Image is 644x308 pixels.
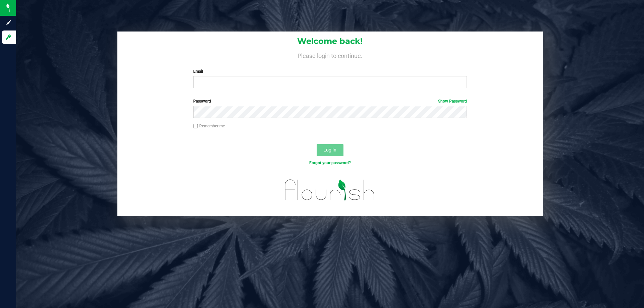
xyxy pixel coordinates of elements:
[277,173,383,207] img: flourish_logo.svg
[193,123,225,129] label: Remember me
[5,19,12,26] inline-svg: Sign up
[117,51,543,59] h4: Please login to continue.
[117,37,543,46] h1: Welcome back!
[323,147,336,152] span: Log In
[438,99,467,104] a: Show Password
[309,161,351,165] a: Forgot your password?
[193,124,198,129] input: Remember me
[193,68,467,74] label: Email
[193,99,211,104] span: Password
[317,144,343,156] button: Log In
[5,34,12,41] inline-svg: Log in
